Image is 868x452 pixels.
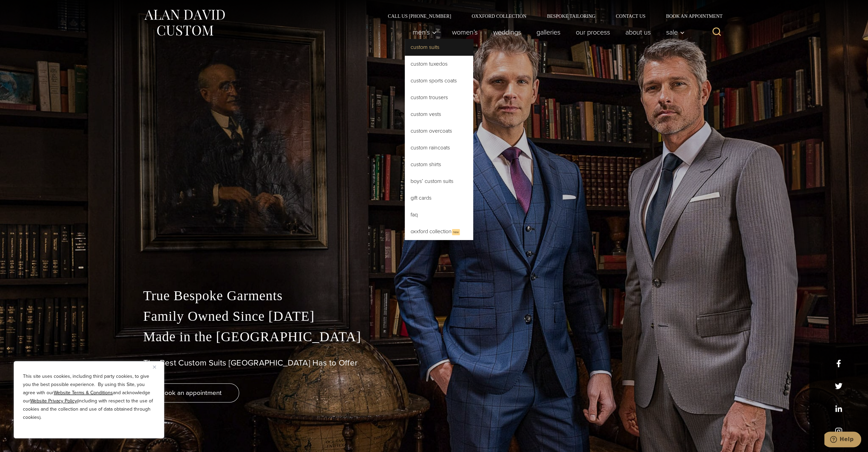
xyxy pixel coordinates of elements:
[378,14,462,18] a: Call Us [PHONE_NUMBER]
[405,207,473,223] a: FAQ
[536,14,605,18] a: Bespoke Tailoring
[606,14,656,18] a: Contact Us
[143,383,239,402] a: book an appointment
[405,139,473,156] a: Custom Raincoats
[378,14,725,18] nav: Secondary Navigation
[143,8,225,38] img: Alan David Custom
[153,363,161,371] button: Close
[405,56,473,72] a: Custom Tuxedos
[529,25,568,39] a: Galleries
[835,360,842,367] a: facebook
[405,173,473,189] a: Boys’ Custom Suits
[405,190,473,206] a: Gift Cards
[143,358,725,368] h1: The Best Custom Suits [GEOGRAPHIC_DATA] Has to Offer
[709,24,725,40] button: View Search Form
[658,25,688,39] button: Sale sub menu toggle
[405,72,473,89] a: Custom Sports Coats
[656,14,725,18] a: Book an Appointment
[405,223,473,240] a: Oxxford CollectionNew
[485,25,529,39] a: weddings
[824,431,861,449] iframe: Opens a widget where you can chat to one of our agents
[461,14,536,18] a: Oxxford Collection
[153,365,156,369] img: Close
[30,397,77,404] a: Website Privacy Policy
[405,25,444,39] button: Men’s sub menu toggle
[405,39,473,55] a: Custom Suits
[444,25,485,39] a: Women’s
[143,285,725,347] p: True Bespoke Garments Family Owned Since [DATE] Made in the [GEOGRAPHIC_DATA]
[161,388,222,398] span: book an appointment
[835,405,842,412] a: linkedin
[405,25,688,39] nav: Primary Navigation
[405,123,473,139] a: Custom Overcoats
[452,229,460,235] span: New
[405,89,473,106] a: Custom Trousers
[618,25,658,39] a: About Us
[23,372,155,422] p: This site uses cookies, including third party cookies, to give you the best possible experience. ...
[835,427,842,435] a: instagram
[405,156,473,173] a: Custom Shirts
[54,389,113,396] a: Website Terms & Conditions
[405,106,473,122] a: Custom Vests
[835,382,842,390] a: x/twitter
[568,25,618,39] a: Our Process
